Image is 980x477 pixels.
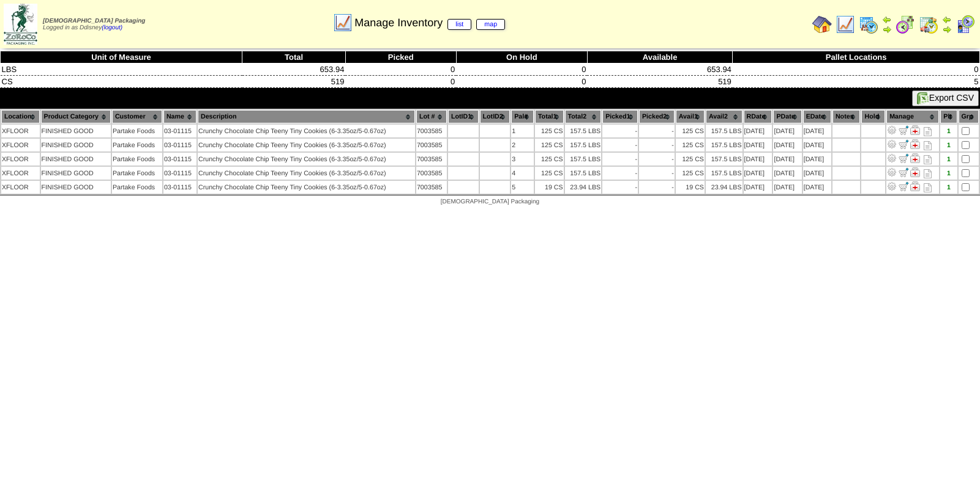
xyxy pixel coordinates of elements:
td: 125 CS [535,153,564,166]
img: calendarcustomer.gif [956,15,975,34]
td: [DATE] [773,181,801,194]
th: Grp [959,110,979,123]
img: calendarprod.gif [859,15,878,34]
td: Partake Foods [112,125,162,137]
div: 1 [941,170,956,177]
td: Crunchy Chocolate Chip Teeny Tiny Cookies (6-3.35oz/5-0.67oz) [198,139,415,151]
img: Move [899,139,908,149]
td: Partake Foods [112,181,162,194]
i: Note [924,183,932,192]
td: 19 CS [535,181,564,194]
a: (logout) [102,24,122,31]
td: Crunchy Chocolate Chip Teeny Tiny Cookies (6-3.35oz/5-0.67oz) [198,181,415,194]
td: - [602,139,638,151]
td: 0 [733,64,980,76]
img: Adjust [887,139,897,149]
td: - [639,125,675,137]
img: calendarinout.gif [919,15,938,34]
td: FINISHED GOOD [41,125,111,137]
td: FINISHED GOOD [41,181,111,194]
td: - [602,181,638,194]
th: Total1 [535,110,564,123]
td: 4 [511,167,534,180]
th: Total2 [565,110,602,123]
td: XFLOOR [1,125,40,137]
th: LotID2 [480,110,511,123]
td: - [639,139,675,151]
img: Adjust [887,167,897,177]
td: Crunchy Chocolate Chip Teeny Tiny Cookies (6-3.35oz/5-0.67oz) [198,153,415,166]
td: 125 CS [676,153,705,166]
th: Plt [940,110,957,123]
td: XFLOOR [1,139,40,151]
th: Picked1 [602,110,638,123]
td: 1 [511,125,534,137]
th: Picked2 [639,110,675,123]
td: 157.5 LBS [706,167,742,180]
th: PDate [773,110,801,123]
td: [DATE] [773,153,801,166]
td: 03-01115 [163,139,196,151]
img: Move [899,125,908,135]
td: - [602,153,638,166]
td: 7003585 [416,153,447,166]
th: Pallet Locations [733,51,980,64]
td: 157.5 LBS [706,125,742,137]
td: 7003585 [416,181,447,194]
span: Logged in as Ddisney [43,18,145,31]
th: Unit of Measure [1,51,242,64]
img: Move [899,181,908,191]
td: 125 CS [535,167,564,180]
td: Partake Foods [112,153,162,166]
th: Pal# [511,110,534,123]
img: arrowleft.gif [942,15,952,24]
img: zoroco-logo-small.webp [4,4,37,45]
a: list [447,19,471,30]
td: Crunchy Chocolate Chip Teeny Tiny Cookies (6-3.35oz/5-0.67oz) [198,125,415,137]
th: Available [587,51,732,64]
td: 03-01115 [163,153,196,166]
th: RDate [744,110,772,123]
td: 03-01115 [163,181,196,194]
i: Note [924,169,932,178]
td: 519 [242,76,346,88]
th: Location [1,110,40,123]
th: Avail1 [676,110,705,123]
th: Name [163,110,196,123]
td: 7003585 [416,139,447,151]
div: 1 [941,184,956,191]
td: [DATE] [803,167,831,180]
td: Crunchy Chocolate Chip Teeny Tiny Cookies (6-3.35oz/5-0.67oz) [198,167,415,180]
th: Avail2 [706,110,742,123]
span: Manage Inventory [354,16,505,29]
td: Partake Foods [112,139,162,151]
td: 0 [345,64,456,76]
img: Manage Hold [910,125,920,135]
i: Note [924,141,932,150]
td: [DATE] [744,181,772,194]
td: CS [1,76,242,88]
td: - [639,167,675,180]
img: Move [899,153,908,163]
td: 03-01115 [163,125,196,137]
th: LotID1 [448,110,479,123]
td: 125 CS [676,167,705,180]
img: Adjust [887,153,897,163]
td: 2 [511,139,534,151]
td: [DATE] [744,139,772,151]
i: Note [924,155,932,164]
td: 157.5 LBS [565,167,602,180]
td: 0 [345,76,456,88]
td: 519 [587,76,732,88]
th: Notes [832,110,861,123]
td: 125 CS [676,125,705,137]
td: - [639,181,675,194]
img: arrowright.gif [882,24,892,34]
img: excel.gif [917,92,929,104]
td: LBS [1,64,242,76]
img: Manage Hold [910,139,920,149]
th: Description [198,110,415,123]
td: 0 [456,64,587,76]
img: arrowright.gif [942,24,952,34]
td: 23.94 LBS [565,181,602,194]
